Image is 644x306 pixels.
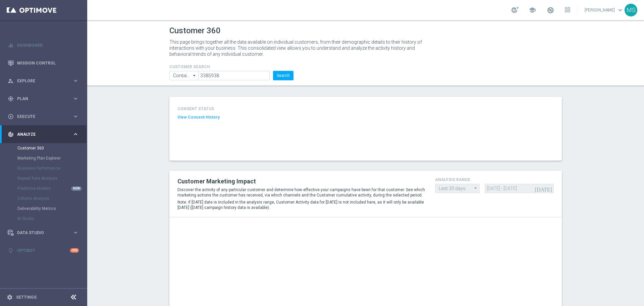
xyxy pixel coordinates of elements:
div: Mission Control [8,54,79,72]
i: settings [7,294,13,300]
p: Note: if [DATE] date is included in the analysis range, Customer Activity data for [DATE] is not ... [177,200,425,210]
p: This page brings together all the data available on individual customers, from their demographic ... [169,39,428,57]
div: Dashboard [8,36,79,54]
a: Dashboard [17,36,79,54]
div: Business Performance [17,163,87,173]
div: Deliverability Metrics [17,204,87,214]
div: Data Studio [8,230,72,236]
h4: analysis range [435,177,554,182]
div: BI Studio [17,214,87,224]
button: equalizer Dashboard [7,43,79,48]
i: equalizer [8,42,14,48]
div: Cohorts Analysis [17,193,87,204]
i: keyboard_arrow_right [72,95,79,102]
a: Marketing Plan Explorer [17,156,70,161]
i: keyboard_arrow_right [72,113,79,120]
input: Enter CID, Email, name or phone [198,71,270,80]
div: MS [625,4,637,16]
i: arrow_drop_down [473,184,479,192]
div: NEW [71,186,82,191]
div: Analyze [8,131,72,137]
h1: Customer 360 [169,26,562,36]
a: Optibot [17,242,70,259]
span: school [529,6,536,14]
div: Optibot [8,242,79,259]
i: keyboard_arrow_right [72,229,79,236]
span: Plan [17,97,72,101]
div: Explore [8,78,72,84]
a: Deliverability Metrics [17,206,70,211]
input: Contains [169,71,198,80]
button: lightbulb Optibot +10 [7,248,79,253]
button: Data Studio keyboard_arrow_right [7,230,79,235]
button: play_circle_outline Execute keyboard_arrow_right [7,114,79,119]
h4: CONSENT STATUS [177,106,256,111]
div: Repeat Rate Analysis [17,173,87,183]
i: keyboard_arrow_right [72,78,79,84]
i: lightbulb [8,248,14,254]
i: gps_fixed [8,96,14,102]
div: Plan [8,96,72,102]
button: track_changes Analyze keyboard_arrow_right [7,132,79,137]
a: Settings [16,295,37,299]
div: +10 [70,248,79,253]
span: keyboard_arrow_down [616,6,624,14]
p: Discover the activity of any particular customer and determine how effective your campaigns have ... [177,187,425,198]
i: play_circle_outline [8,114,14,120]
button: Search [273,71,293,80]
div: Execute [8,114,72,120]
div: Predictive Models [17,183,87,193]
span: Explore [17,79,72,83]
h2: Customer Marketing Impact [177,177,425,185]
button: View Consent History [177,115,220,120]
i: track_changes [8,131,14,137]
h4: CUSTOMER SEARCH [169,64,293,69]
span: Execute [17,115,72,119]
button: Mission Control [7,60,79,66]
span: Data Studio [17,231,72,235]
a: Mission Control [17,54,79,72]
span: Analyze [17,132,72,136]
a: [PERSON_NAME]keyboard_arrow_down [584,5,625,15]
div: Customer 360 [17,143,87,153]
div: Marketing Plan Explorer [17,153,87,163]
i: person_search [8,78,14,84]
a: Customer 360 [17,145,70,151]
i: arrow_drop_down [191,71,198,80]
button: person_search Explore keyboard_arrow_right [7,78,79,84]
button: gps_fixed Plan keyboard_arrow_right [7,96,79,101]
i: keyboard_arrow_right [72,131,79,137]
